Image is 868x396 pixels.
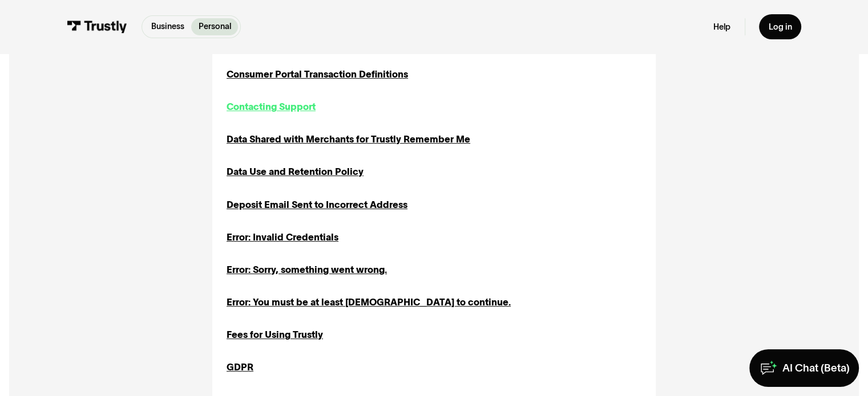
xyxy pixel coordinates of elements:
a: Personal [191,18,238,35]
a: Consumer Portal Transaction Definitions [227,67,408,81]
div: AI Chat (Beta) [782,361,849,375]
a: Data Shared with Merchants for Trustly Remember Me [227,132,470,146]
p: Business [151,21,184,32]
a: Log in [759,14,801,39]
a: Data Use and Retention Policy [227,165,364,179]
div: Log in [768,22,792,32]
a: Fees for Using Trustly [227,328,323,342]
a: AI Chat (Beta) [749,349,858,386]
a: GDPR [227,360,253,374]
a: Contacting Support [227,100,316,114]
a: Error: Invalid Credentials [227,230,338,244]
p: Personal [199,21,231,32]
a: Error: Sorry, something went wrong. [227,263,387,277]
a: Deposit Email Sent to Incorrect Address [227,198,407,212]
a: Help [713,22,730,32]
a: Error: You must be at least [DEMOGRAPHIC_DATA] to continue. [227,295,511,309]
img: Trustly Logo [67,21,127,33]
a: Business [144,18,192,35]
